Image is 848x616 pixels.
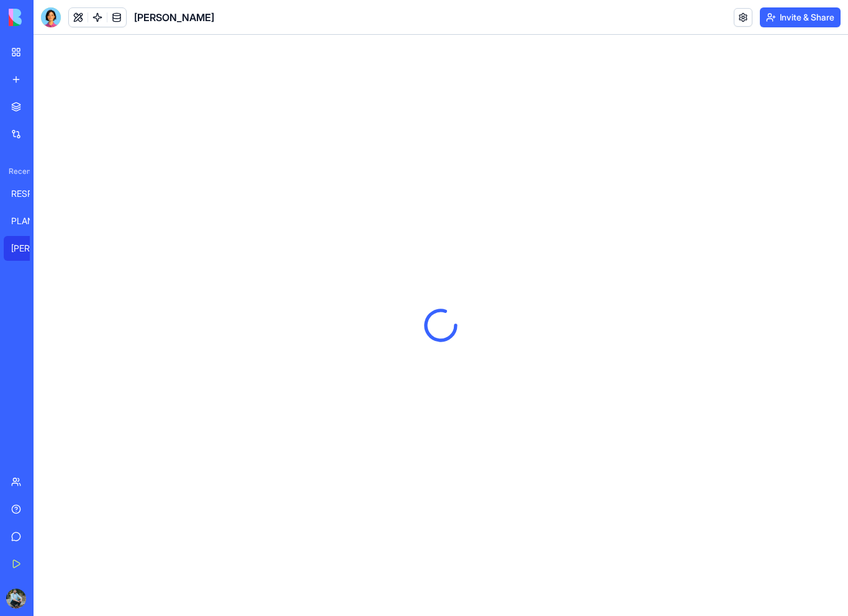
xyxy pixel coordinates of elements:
img: logo [9,9,86,26]
a: RESPUESTAS AUTOMATICAS [4,181,53,206]
a: [PERSON_NAME] [4,236,53,261]
div: PLANEACION DE CONTENIDO [11,215,46,227]
span: Recent [4,166,30,176]
div: RESPUESTAS AUTOMATICAS [11,188,46,200]
span: [PERSON_NAME] [134,10,214,25]
button: Invite & Share [760,7,841,27]
div: [PERSON_NAME] [11,242,46,255]
a: PLANEACION DE CONTENIDO [4,209,53,233]
img: ACg8ocJNHXTW_YLYpUavmfs3syqsdHTtPnhfTho5TN6JEWypo_6Vv8rXJA=s96-c [6,589,26,609]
